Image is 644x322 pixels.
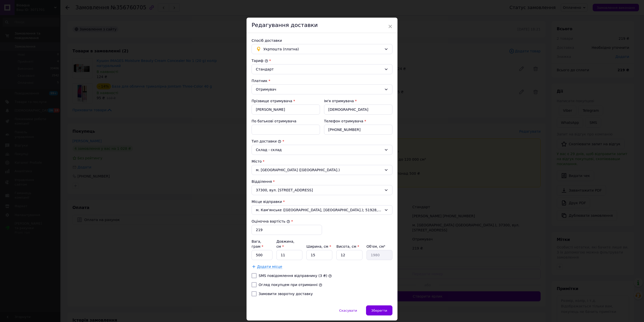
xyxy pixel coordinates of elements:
label: Прізвище отримувача [252,99,292,103]
label: Довжина, см [276,239,295,248]
label: Оціночна вартість [252,219,290,223]
div: м. [GEOGRAPHIC_DATA] ([GEOGRAPHIC_DATA].) [252,165,392,175]
label: Телефон отримувача [324,119,363,123]
div: Місто [252,159,392,164]
div: Об'єм, см³ [367,244,392,249]
span: × [388,22,392,31]
div: Склад - склад [256,147,382,153]
div: Платник [252,78,392,83]
div: Отримувач [256,87,382,92]
input: +380 [324,125,392,135]
div: Тип доставки [252,139,392,144]
span: Зберегти [371,309,387,312]
label: Ім'я отримувача [324,99,354,103]
label: Огляд покупцем при отриманні [259,283,317,287]
span: Скасувати [339,309,357,312]
div: Відділення [252,179,392,184]
div: Редагування доставки [247,18,397,33]
span: Додати місце [257,265,282,269]
label: Вага, грам [252,239,263,248]
div: Тариф [252,58,392,63]
label: Висота, см [336,244,359,248]
div: Стандарт [256,66,382,72]
label: SMS повідомлення відправнику (3 ₴) [259,274,327,278]
div: Місце відправки [252,199,392,204]
label: Ширина, см [306,244,331,248]
span: Укрпошта (платна) [263,46,382,52]
span: м. Кам'янське ([GEOGRAPHIC_DATA], [GEOGRAPHIC_DATA].); 51928, вул. [STREET_ADDRESS][DEMOGRAPHIC_D... [256,207,382,212]
div: Спосіб доставки [252,38,392,43]
label: Замовити зворотну доставку [259,292,313,296]
div: 37300, вул. [STREET_ADDRESS] [252,185,392,195]
label: По батькові отримувача [252,119,296,123]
